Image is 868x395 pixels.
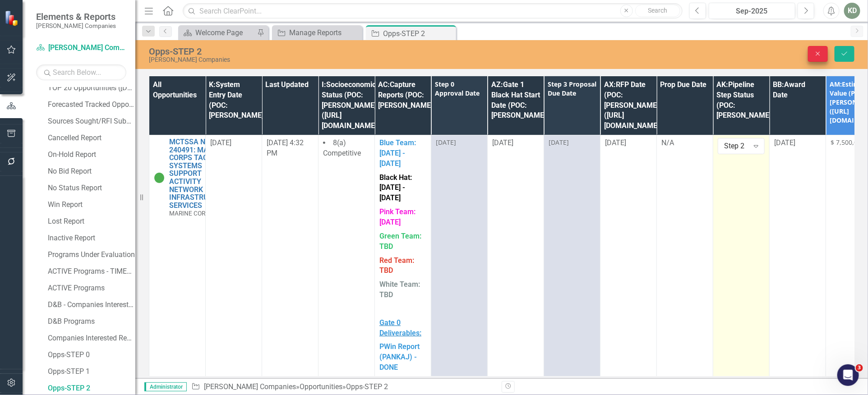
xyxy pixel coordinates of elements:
[346,382,388,391] div: Opps-STEP 2
[149,46,545,56] div: Opps-STEP 2
[48,151,135,159] div: On-Hold Report
[46,331,135,345] a: Companies Interested Report
[289,27,360,38] div: Manage Reports
[48,267,135,276] div: ACTIVE Programs - TIMELINE View
[36,11,116,22] span: Elements & Reports
[183,3,683,19] input: Search ClearPoint...
[46,281,135,295] a: ACTIVE Programs
[837,364,859,386] iframe: Intercom live chat
[492,138,513,147] span: [DATE]
[36,22,116,29] small: [PERSON_NAME] Companies
[46,248,135,262] a: Programs Under Evaluation
[100,53,152,59] div: Keywords by Traffic
[46,114,135,129] a: Sources Sought/RFI Submission Report
[46,131,135,145] a: Cancelled Report
[379,173,414,202] strong: Black Hat: [DATE] - [DATE]
[48,284,135,292] div: ACTIVE Programs
[36,64,126,80] input: Search Below...
[48,234,135,242] div: Inactive Report
[14,14,22,22] img: logo_orange.svg
[605,138,626,147] span: [DATE]
[46,364,135,379] a: Opps-STEP 1
[436,138,456,147] span: [DATE]
[46,97,135,112] a: Forecasted Tracked Opportunities
[204,382,296,391] a: [PERSON_NAME] Companies
[169,210,209,217] span: MARINE CORP
[46,197,135,212] a: Win Report
[46,348,135,362] a: Opps-STEP 0
[48,217,135,225] div: Lost Report
[46,181,135,195] a: No Status Report
[195,27,255,38] div: Welcome Page
[379,232,421,251] strong: Green Team: TBD
[210,138,231,147] span: [DATE]
[48,334,135,342] div: Companies Interested Report
[24,52,32,60] img: tab_domain_overview_orange.svg
[274,27,360,38] a: Manage Reports
[549,138,569,147] span: [DATE]
[144,382,187,391] span: Administrator
[323,138,361,157] span: 8(a) Competitive
[48,301,135,309] div: D&B - Companies Interested Report
[267,138,314,159] div: [DATE] 4:32 PM
[48,367,135,376] div: Opps-STEP 1
[34,53,81,59] div: Domain Overview
[48,84,135,92] div: TOP 20 Opportunities ([DATE] Process)
[379,342,420,372] strong: PWin Report (PANKAJ) - DONE
[46,314,135,329] a: D&B Programs
[379,207,416,226] strong: Pink Team: [DATE]
[169,138,231,209] a: MCTSSA NIS-240491: MARINE CORPS TACTICAL SYSTEMS SUPPORT ACTIVITY NETWORK INFRASTRUCTURE SERVICES
[25,14,44,22] div: v 4.0.25
[844,3,860,19] button: KD
[661,138,708,148] div: N/A
[48,184,135,192] div: No Status Report
[46,214,135,229] a: Lost Report
[46,164,135,179] a: No Bid Report
[48,351,135,359] div: Opps-STEP 0
[48,317,135,326] div: D&B Programs
[383,28,454,39] div: Opps-STEP 2
[48,201,135,209] div: Win Report
[36,43,126,53] a: [PERSON_NAME] Companies
[46,81,135,95] a: TOP 20 Opportunities ([DATE] Process)
[48,117,135,125] div: Sources Sought/RFI Submission Report
[149,56,545,63] div: [PERSON_NAME] Companies
[48,384,135,392] div: Opps-STEP 2
[709,3,795,19] button: Sep-2025
[48,251,135,259] div: Programs Under Evaluation
[46,231,135,245] a: Inactive Report
[648,7,667,14] span: Search
[46,147,135,162] a: On-Hold Report
[14,23,22,31] img: website_grey.svg
[635,5,680,17] button: Search
[48,167,135,175] div: No Bid Report
[90,52,97,60] img: tab_keywords_by_traffic_grey.svg
[712,6,792,17] div: Sep-2025
[5,10,20,26] img: ClearPoint Strategy
[23,23,99,31] div: Domain: [DOMAIN_NAME]
[48,101,135,109] div: Forecasted Tracked Opportunities
[379,256,414,275] strong: Red Team: TBD
[379,318,421,337] strong: Gate 0 Deliverables:
[46,264,135,279] a: ACTIVE Programs - TIMELINE View
[48,134,135,142] div: Cancelled Report
[724,141,749,152] div: Step 2
[180,27,255,38] a: Welcome Page
[379,280,420,299] strong: White Team: TBD
[379,138,416,168] strong: Blue Team: [DATE] - [DATE]
[46,298,135,312] a: D&B - Companies Interested Report
[154,172,165,183] img: Active
[300,382,342,391] a: Opportunities
[774,138,795,147] span: [DATE]
[856,364,863,372] span: 3
[191,382,495,392] div: » »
